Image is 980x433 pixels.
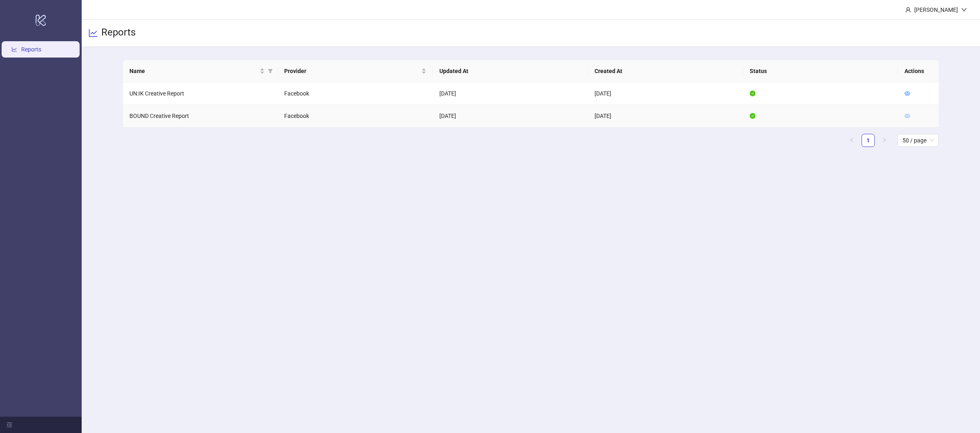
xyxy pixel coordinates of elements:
[7,422,12,428] span: menu-fold
[278,60,433,82] th: Provider
[878,134,891,147] button: right
[88,28,98,38] span: line-chart
[902,134,934,147] span: 50 / page
[849,138,854,142] span: left
[284,67,420,75] span: Provider
[21,47,41,53] a: Reports
[845,134,858,147] li: Previous Page
[905,7,911,13] span: user
[904,113,910,119] a: eye
[750,91,755,96] span: check-circle
[433,105,588,127] td: [DATE]
[123,82,278,105] td: UN:IK Creative Report
[911,5,961,14] div: [PERSON_NAME]
[961,7,967,13] span: down
[278,82,433,105] td: Facebook
[588,60,743,82] th: Created At
[904,91,910,96] span: eye
[433,60,588,82] th: Updated At
[588,82,743,105] td: [DATE]
[123,105,278,127] td: BOUND Creative Report
[268,69,273,73] span: filter
[101,26,136,40] h3: Reports
[862,134,875,147] li: 1
[898,134,939,147] div: Page Size
[278,105,433,127] td: Facebook
[904,113,910,119] span: eye
[266,65,274,77] span: filter
[845,134,858,147] button: left
[433,82,588,105] td: [DATE]
[878,134,891,147] li: Next Page
[750,113,755,119] span: check-circle
[904,90,910,97] a: eye
[743,60,898,82] th: Status
[129,67,258,75] span: Name
[588,105,743,127] td: [DATE]
[862,134,874,147] a: 1
[123,60,278,82] th: Name
[898,60,939,82] th: Actions
[882,138,887,142] span: right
